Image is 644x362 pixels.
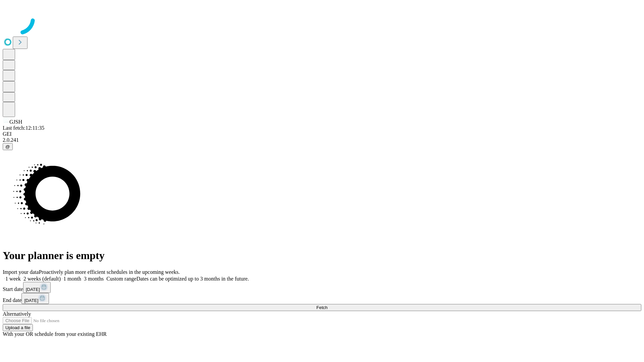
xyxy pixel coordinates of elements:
[3,143,13,150] button: @
[23,276,61,282] span: 2 weeks (default)
[3,269,39,275] span: Import your data
[316,305,327,310] span: Fetch
[39,269,180,275] span: Proactively plan more efficient schedules in the upcoming weeks.
[106,276,136,282] span: Custom range
[9,119,22,125] span: GJSH
[3,331,107,337] span: With your OR schedule from your existing EHR
[3,249,641,262] h1: Your planner is empty
[3,282,641,293] div: Start date
[3,131,641,137] div: GEI
[3,304,641,311] button: Fetch
[5,144,10,149] span: @
[3,125,44,131] span: Last fetch: 12:11:35
[23,282,51,293] button: [DATE]
[26,287,40,292] span: [DATE]
[3,293,641,304] div: End date
[3,137,641,143] div: 2.0.241
[137,276,249,282] span: Dates can be optimized up to 3 months in the future.
[3,311,31,317] span: Alternatively
[84,276,104,282] span: 3 months
[63,276,81,282] span: 1 month
[24,298,38,303] span: [DATE]
[5,276,21,282] span: 1 week
[3,324,33,331] button: Upload a file
[21,293,49,304] button: [DATE]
